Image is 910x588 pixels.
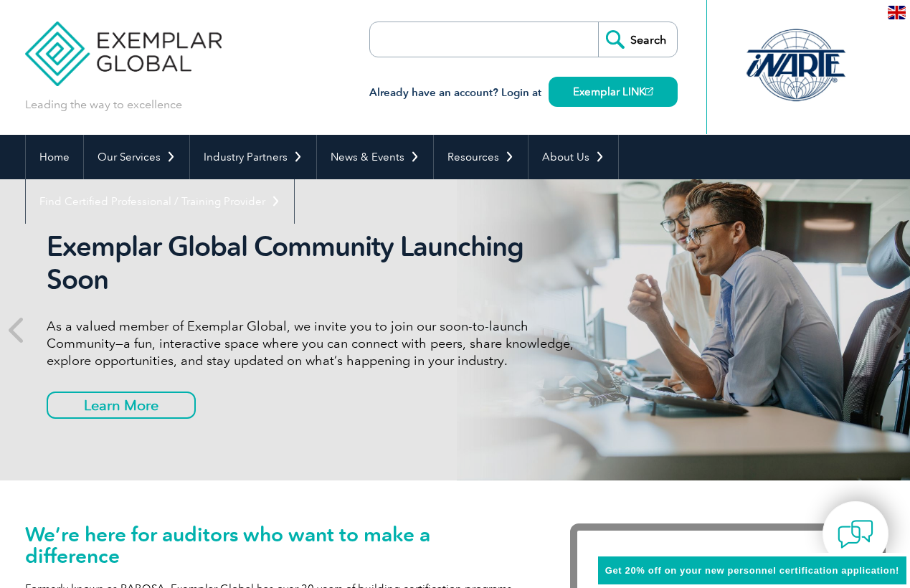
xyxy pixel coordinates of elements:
a: Find Certified Professional / Training Provider [26,179,294,224]
h2: Exemplar Global Community Launching Soon [47,230,584,296]
h1: We’re here for auditors who want to make a difference [25,523,527,566]
p: As a valued member of Exemplar Global, we invite you to join our soon-to-launch Community—a fun, ... [47,318,584,369]
input: Search [598,22,677,57]
a: News & Events [317,135,433,179]
a: About Us [529,135,618,179]
a: Learn More [47,392,196,419]
a: Resources [434,135,528,179]
h3: Already have an account? Login at [369,84,678,102]
img: en [888,6,906,19]
a: Industry Partners [190,135,316,179]
p: Leading the way to excellence [25,97,182,113]
a: Home [26,135,83,179]
img: contact-chat.png [838,516,873,552]
a: Our Services [84,135,189,179]
a: Exemplar LINK [549,77,678,107]
span: Get 20% off on your new personnel certification application! [605,565,899,576]
img: open_square.png [645,87,653,95]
